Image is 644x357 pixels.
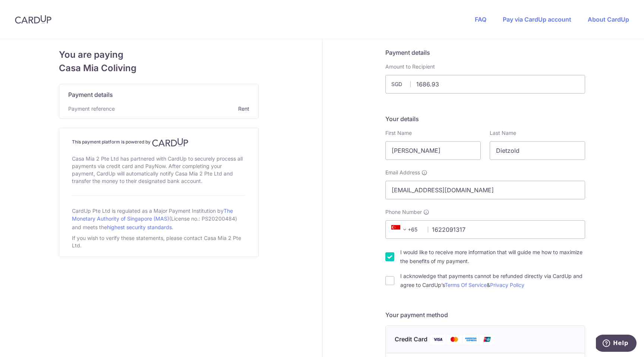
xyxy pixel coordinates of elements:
a: highest security standards [107,224,172,230]
input: Last name [490,141,585,160]
a: FAQ [475,16,486,23]
img: American Express [463,335,478,344]
span: Phone Number [385,208,422,216]
span: SGD [391,80,411,88]
label: Amount to Recipient [385,63,435,70]
span: Casa Mia Coliving [59,61,259,75]
input: Payment amount [385,75,585,94]
span: You are paying [59,48,259,61]
div: Casa Mia 2 Pte Ltd has partnered with CardUp to securely process all payments via credit card and... [72,154,246,186]
a: Terms Of Service [445,282,487,288]
a: Pay via CardUp account [503,16,571,23]
input: First name [385,141,481,160]
span: +65 [389,225,423,234]
span: +65 [391,225,409,234]
img: Visa [430,335,445,344]
img: Union Pay [480,335,495,344]
label: I acknowledge that payments cannot be refunded directly via CardUp and agree to CardUp’s & [400,272,585,290]
span: Payment reference [68,105,115,113]
img: CardUp [15,15,51,24]
h5: Your payment method [385,310,585,319]
label: First Name [385,129,412,137]
span: Rent [118,105,249,113]
input: Email address [385,181,585,199]
a: Privacy Policy [490,282,524,288]
span: Email Address [385,169,420,176]
h5: Your details [385,114,585,123]
img: Mastercard [447,335,462,344]
div: If you wish to verify these statements, please contact Casa Mia 2 Pte Ltd. [72,233,246,251]
div: CardUp Pte Ltd is regulated as a Major Payment Institution by (License no.: PS20200484) and meets... [72,205,246,233]
span: Payment details [68,90,113,99]
h4: This payment platform is powered by [72,138,246,147]
h5: Payment details [385,48,585,57]
a: About CardUp [588,16,629,23]
label: Last Name [490,129,516,137]
img: CardUp [152,138,189,147]
iframe: Opens a widget where you can find more information [596,335,637,353]
label: I would like to receive more information that will guide me how to maximize the benefits of my pa... [400,248,585,266]
span: Credit Card [395,335,427,344]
